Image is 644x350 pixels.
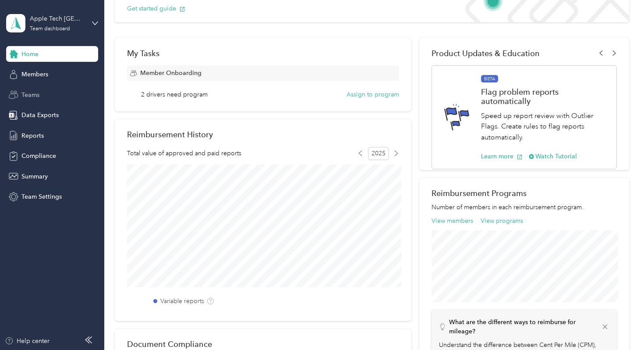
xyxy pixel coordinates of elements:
[432,203,617,212] p: Number of members in each reimbursement program.
[481,111,607,143] p: Speed up report review with Outlier Flags. Create rules to flag reports automatically.
[347,90,399,99] button: Assign to program
[432,49,540,58] span: Product Updates & Education
[21,131,44,140] span: Reports
[481,75,498,83] span: BETA
[432,216,473,225] button: View members
[21,151,56,161] span: Compliance
[368,147,389,160] span: 2025
[449,318,601,336] p: What are the different ways to reimburse for mileage?
[595,301,644,350] iframe: Everlance-gr Chat Button Frame
[127,49,399,58] div: My Tasks
[529,152,577,161] button: Watch Tutorial
[21,50,39,59] span: Home
[21,172,48,181] span: Summary
[140,68,202,78] span: Member Onboarding
[21,111,59,120] span: Data Exports
[21,90,39,100] span: Teams
[160,296,204,306] label: Variable reports
[127,130,213,139] h2: Reimbursement History
[481,152,523,161] button: Learn more
[432,189,617,198] h2: Reimbursement Programs
[30,26,70,32] div: Team dashboard
[127,4,185,13] button: Get started guide
[21,70,48,79] span: Members
[481,216,523,225] button: View programs
[21,192,62,201] span: Team Settings
[127,339,212,349] h2: Document Compliance
[5,336,50,346] button: Help center
[141,90,208,99] span: 2 drivers need program
[127,149,241,158] span: Total value of approved and paid reports
[481,87,607,106] h1: Flag problem reports automatically
[30,14,85,23] div: Apple Tech [GEOGRAPHIC_DATA]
